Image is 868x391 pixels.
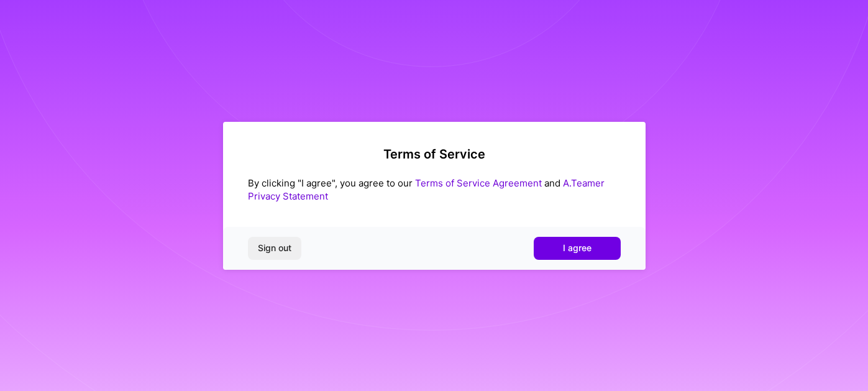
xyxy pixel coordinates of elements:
[258,242,291,254] span: Sign out
[563,242,592,254] span: I agree
[248,147,621,162] h2: Terms of Service
[534,237,621,259] button: I agree
[248,177,621,203] div: By clicking "I agree", you agree to our and
[415,177,542,189] a: Terms of Service Agreement
[248,237,301,259] button: Sign out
